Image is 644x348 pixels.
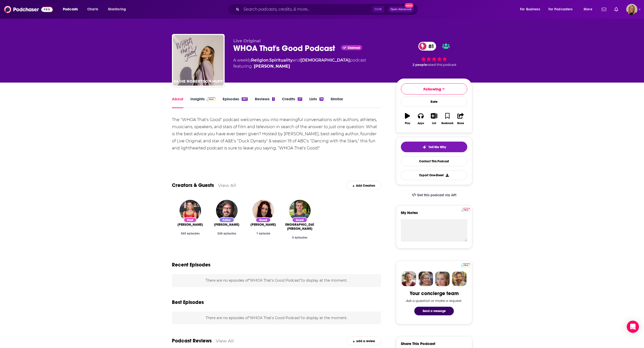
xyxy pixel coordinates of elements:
[461,263,470,267] img: Podchaser Pro
[285,236,314,239] div: 5 episodes
[454,110,467,128] button: Share
[251,223,276,227] a: Bella Robertson
[233,63,366,69] span: featuring
[548,6,573,13] span: For Podcasters
[298,97,302,101] div: 27
[402,272,416,286] img: Sydney Profile
[289,200,311,221] img: Christian Huff
[396,38,472,70] div: 81 2 peoplerated this podcast
[388,6,414,12] button: Open AdvancedNew
[87,6,98,13] span: Charts
[184,217,197,223] div: Host
[180,200,201,221] img: Sadie Robertson Huff
[413,63,427,67] span: 2 people
[173,35,224,86] img: WHOA That's Good Podcast
[282,96,302,108] a: Credits27
[218,183,236,188] a: View All
[108,6,126,13] span: Monitoring
[432,122,436,125] div: List
[516,5,546,13] button: open menu
[401,170,467,180] button: Export One-Sheet
[406,299,462,303] div: Ask a question or make a request.
[282,223,318,231] span: [DEMOGRAPHIC_DATA][PERSON_NAME]
[626,4,637,15] img: User Profile
[418,122,424,125] div: Apps
[4,5,53,14] img: Podchaser - Follow, Share and Rate Podcasts
[84,5,101,13] a: Charts
[428,145,446,149] span: Tell Me Why
[212,232,241,235] div: 348 episodes
[176,232,204,235] div: 365 episodes
[405,122,410,125] div: Play
[401,210,467,219] label: My Notes
[251,58,269,63] a: Religion
[63,6,78,13] span: Podcasts
[269,58,269,63] span: ,
[331,96,343,108] a: Similar
[346,181,381,190] div: Add Creators
[206,278,347,283] span: There are no episodes of "WHOA That's Good Podcast" to display at the moment.
[216,338,234,343] a: View All
[427,63,456,67] span: rated this podcast
[219,217,234,223] div: Editor
[177,223,203,227] span: [PERSON_NAME]
[401,110,414,128] button: Play
[427,110,441,128] button: List
[190,96,216,108] a: InsightsPodchaser Pro
[269,58,293,63] a: Spirituality
[418,42,436,51] a: 81
[319,97,324,101] div: 19
[435,272,450,286] img: Jules Profile
[401,142,467,152] button: tell me why sparkleTell Me Why
[423,42,436,51] span: 81
[172,96,183,108] a: About
[249,232,277,235] div: 1 episode
[216,200,238,221] a: Marcus dePaula
[347,336,381,345] div: add a review
[300,58,350,63] a: [DEMOGRAPHIC_DATA]
[233,57,366,69] div: A weekly podcast
[207,97,216,101] img: Podchaser Pro
[408,189,460,201] a: Get this podcast via API
[282,223,318,231] a: Christian Huff
[414,110,427,128] button: Apps
[292,217,307,223] div: Guest
[417,193,456,197] span: Get this podcast via API
[348,47,360,49] span: Claimed
[401,156,467,166] a: Contact This Podcast
[452,272,467,286] img: Jon Profile
[309,96,324,108] a: Lists19
[418,272,433,286] img: Barbara Profile
[410,290,459,297] div: Your concierge team
[172,262,210,268] h2: Recent Episodes
[214,223,239,227] a: Marcus dePaula
[272,97,275,101] div: 1
[401,83,467,94] button: Following
[251,223,276,227] span: [PERSON_NAME]
[441,122,453,125] div: Bookmark
[172,182,214,188] a: Creators & Guests
[401,341,435,346] h3: Share This Podcast
[405,3,414,8] span: New
[457,122,464,125] div: Share
[441,110,454,128] button: Bookmark
[461,208,470,212] img: Podchaser Pro
[172,299,204,305] h2: Best Episodes
[461,262,470,267] a: Pro website
[580,5,599,13] button: open menu
[461,207,470,212] a: Pro website
[241,5,372,13] input: Search podcasts, credits, & more...
[242,97,248,101] div: 367
[172,116,381,152] div: The "WHOA That's Good" podcast welcomes you into meaningful conversations with authors, athletes,...
[600,5,608,14] a: Show notifications dropdown
[232,4,423,15] div: Search podcasts, credits, & more...
[401,96,467,107] div: Rate
[293,58,300,63] span: and
[414,307,454,315] button: Send a message
[253,200,274,221] img: Bella Robertson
